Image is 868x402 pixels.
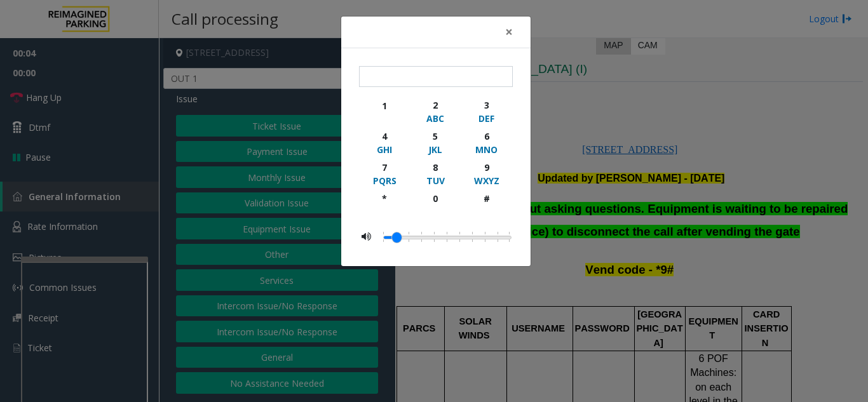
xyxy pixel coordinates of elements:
li: 0.45 [491,229,504,245]
button: 4GHI [359,127,410,158]
div: 5 [418,130,453,143]
li: 0.35 [466,229,478,245]
button: 0 [410,189,461,219]
button: Close [496,17,522,48]
div: GHI [367,143,402,156]
div: DEF [469,112,504,125]
button: 7PQRS [359,158,410,189]
div: 9 [469,161,504,174]
button: 5JKL [410,127,461,158]
li: 0.2 [428,229,440,245]
li: 0.05 [390,229,402,245]
li: 0.3 [453,229,466,245]
div: ABC [418,112,453,125]
button: 1 [359,96,410,127]
button: 6MNO [461,127,512,158]
div: 4 [367,130,402,143]
li: 0.4 [478,229,491,245]
li: 0.25 [440,229,453,245]
button: 2ABC [410,96,461,127]
div: 8 [418,161,453,174]
li: 0.5 [504,229,510,245]
div: 3 [469,98,504,112]
button: 3DEF [461,96,512,127]
li: 0 [383,229,390,245]
div: # [469,192,504,205]
div: 6 [469,130,504,143]
li: 0.1 [402,229,415,245]
a: Drag [392,232,402,243]
div: WXYZ [469,174,504,187]
button: 9WXYZ [461,158,512,189]
div: 1 [367,99,402,112]
div: PQRS [367,174,402,187]
span: × [505,23,513,41]
li: 0.15 [415,229,428,245]
div: 0 [418,192,453,205]
button: 8TUV [410,158,461,189]
button: # [461,189,512,219]
div: 2 [418,98,453,112]
div: MNO [469,143,504,156]
div: JKL [418,143,453,156]
div: 7 [367,161,402,174]
div: TUV [418,174,453,187]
